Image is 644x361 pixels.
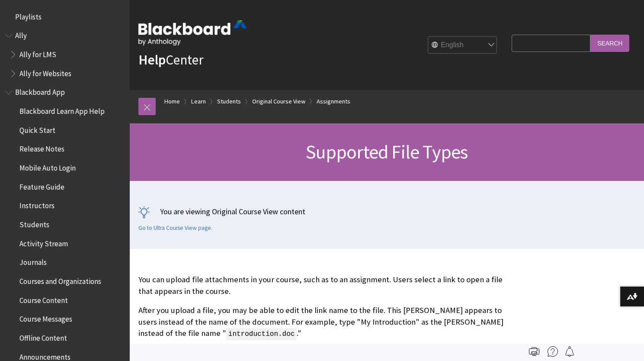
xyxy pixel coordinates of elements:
[19,293,68,305] span: Course Content
[428,37,497,54] select: Site Language Selector
[564,346,575,357] img: Follow this page
[19,47,56,59] span: Ally for LMS
[15,85,65,97] span: Blackboard App
[15,29,27,40] span: Ally
[317,96,350,107] a: Assignments
[590,35,629,52] input: Search
[138,206,635,217] p: You are viewing Original Course View content
[5,10,125,24] nav: Book outline for Playlists
[19,217,49,229] span: Students
[19,312,72,324] span: Course Messages
[19,161,76,172] span: Mobile Auto Login
[138,20,247,45] img: Blackboard by Anthology
[19,255,47,267] span: Journals
[19,123,55,135] span: Quick Start
[529,346,539,357] img: Print
[15,10,42,21] span: Playlists
[217,96,241,107] a: Students
[138,51,166,68] strong: Help
[191,96,206,107] a: Learn
[5,29,125,81] nav: Book outline for Anthology Ally Help
[19,180,64,191] span: Feature Guide
[138,305,507,339] p: After you upload a file, you may be able to edit the link name to the file. This [PERSON_NAME] ap...
[138,224,212,232] a: Go to Ultra Course View page.
[306,140,468,164] span: Supported File Types
[138,274,507,297] p: You can upload file attachments in your course, such as to an assignment. Users select a link to ...
[226,328,297,340] span: introduction.doc
[19,142,64,154] span: Release Notes
[19,274,101,286] span: Courses and Organizations
[19,104,105,116] span: Blackboard Learn App Help
[548,346,558,357] img: More help
[19,236,68,248] span: Activity Stream
[164,96,180,107] a: Home
[19,331,67,342] span: Offline Content
[19,66,71,78] span: Ally for Websites
[138,51,203,68] a: HelpCenter
[252,96,305,107] a: Original Course View
[19,199,54,210] span: Instructors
